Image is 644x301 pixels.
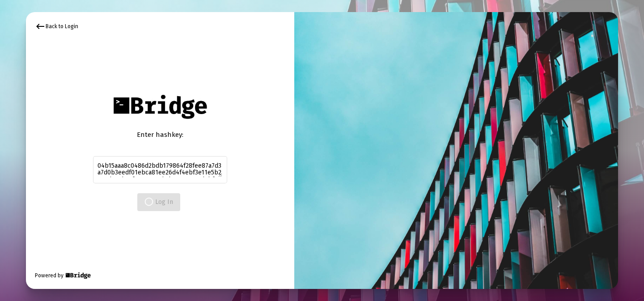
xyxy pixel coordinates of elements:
[109,90,211,123] img: Bridge Financial Technology Logo
[137,193,180,211] button: Log In
[93,130,227,139] div: Enter hashkey:
[35,21,78,32] div: Back to Login
[35,271,92,280] div: Powered by
[35,21,46,32] mat-icon: keyboard_backspace
[144,198,173,206] span: Log In
[64,271,92,280] img: Bridge Financial Technology Logo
